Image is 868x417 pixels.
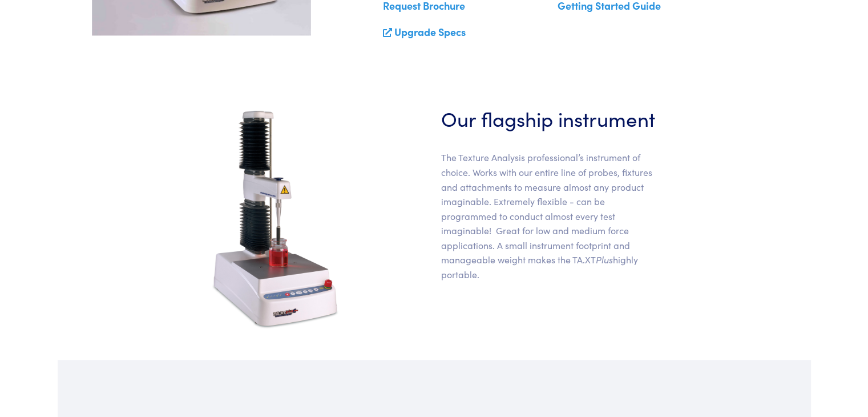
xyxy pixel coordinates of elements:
p: The Texture Analysis professional’s instrument of choice. Works with our entire line of probes, f... [441,150,660,282]
a: Upgrade Specs [394,25,466,39]
img: ta-xt-plus-cutout.jpg [208,104,342,332]
span: Plus [596,253,613,266]
h3: Our flagship instrument [441,104,660,132]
